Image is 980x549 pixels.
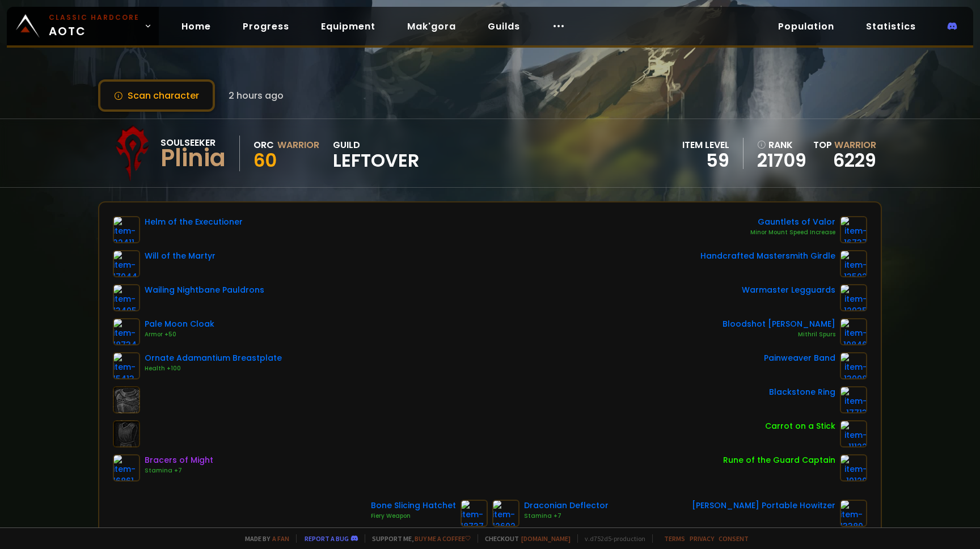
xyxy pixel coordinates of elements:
div: Helm of the Executioner [145,216,243,228]
div: Minor Mount Speed Increase [750,228,835,237]
a: Privacy [690,534,714,543]
div: Wailing Nightbane Pauldrons [145,284,264,296]
img: item-11122 [840,420,867,447]
div: Stamina +7 [145,466,213,475]
div: Blackstone Ring [769,386,835,398]
div: Mithril Spurs [723,330,835,339]
div: Fiery Weapon [371,512,456,521]
small: Classic Hardcore [49,12,140,23]
div: Carrot on a Stick [765,420,835,432]
span: Support me, [365,534,471,543]
div: Warrior [277,138,319,152]
div: Will of the Martyr [145,250,216,262]
a: [DOMAIN_NAME] [521,534,571,543]
div: Gauntlets of Valor [750,216,835,228]
a: Statistics [857,15,925,38]
a: Classic HardcoreAOTC [7,7,159,45]
div: Warmaster Legguards [742,284,835,296]
span: v. d752d5 - production [577,534,645,543]
a: Mak'gora [398,15,465,38]
div: Bone Slicing Hatchet [371,500,456,512]
div: Bloodshot [PERSON_NAME] [723,318,835,330]
img: item-17044 [113,250,140,277]
img: item-18737 [461,500,488,527]
img: item-13098 [840,352,867,379]
span: 2 hours ago [229,88,284,103]
img: item-18734 [113,318,140,345]
a: 21709 [757,152,806,169]
div: item level [682,138,729,152]
a: Equipment [312,15,385,38]
img: item-22411 [113,216,140,243]
a: Terms [664,534,685,543]
span: AOTC [49,12,140,40]
div: Armor +50 [145,330,214,339]
img: item-12935 [840,284,867,311]
div: Plinia [160,150,226,167]
img: item-13380 [840,500,867,527]
img: item-13405 [113,284,140,311]
a: Population [769,15,843,38]
a: Guilds [479,15,529,38]
a: Buy me a coffee [415,534,471,543]
div: Top [813,138,876,152]
button: Scan character [98,79,215,112]
div: [PERSON_NAME] Portable Howitzer [692,500,835,512]
a: 6229 [833,147,876,173]
img: item-13502 [840,250,867,277]
span: Checkout [478,534,571,543]
div: guild [333,138,419,169]
div: Ornate Adamantium Breastplate [145,352,282,364]
a: Consent [719,534,749,543]
div: Bracers of Might [145,454,213,466]
div: rank [757,138,806,152]
img: item-19120 [840,454,867,482]
img: item-16861 [113,454,140,482]
img: item-10846 [840,318,867,345]
img: item-16737 [840,216,867,243]
a: Report a bug [305,534,349,543]
span: 60 [254,147,277,173]
div: Soulseeker [160,136,226,150]
a: a fan [272,534,289,543]
div: Orc [254,138,274,152]
div: Stamina +7 [524,512,609,521]
div: Draconian Deflector [524,500,609,512]
div: Health +100 [145,364,282,373]
img: item-15413 [113,352,140,379]
span: LEFTOVER [333,152,419,169]
div: Painweaver Band [764,352,835,364]
img: item-12602 [492,500,519,527]
div: Handcrafted Mastersmith Girdle [700,250,835,262]
div: 59 [682,152,729,169]
div: Pale Moon Cloak [145,318,214,330]
span: Made by [238,534,289,543]
span: Warrior [834,138,876,151]
img: item-17713 [840,386,867,413]
a: Home [172,15,220,38]
a: Progress [234,15,298,38]
div: Rune of the Guard Captain [723,454,835,466]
